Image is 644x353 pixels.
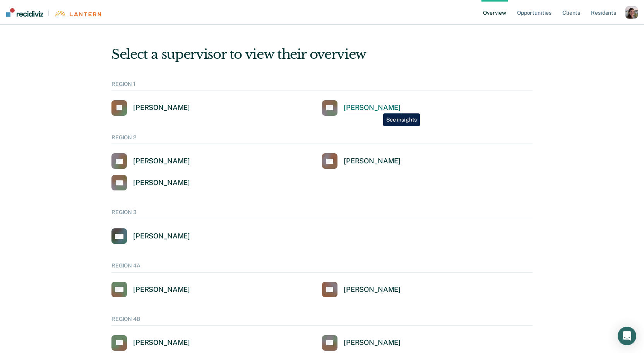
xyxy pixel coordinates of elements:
[111,228,190,244] a: [PERSON_NAME]
[111,100,190,116] a: [PERSON_NAME]
[344,157,401,166] div: [PERSON_NAME]
[43,10,54,17] span: |
[133,338,190,347] div: [PERSON_NAME]
[133,157,190,166] div: [PERSON_NAME]
[111,175,190,190] a: [PERSON_NAME]
[322,153,401,169] a: [PERSON_NAME]
[133,103,190,112] div: [PERSON_NAME]
[111,209,533,219] div: REGION 3
[133,232,190,241] div: [PERSON_NAME]
[111,316,533,326] div: REGION 4B
[133,285,190,294] div: [PERSON_NAME]
[322,100,401,116] a: [PERSON_NAME]
[111,153,190,169] a: [PERSON_NAME]
[133,178,190,187] div: [PERSON_NAME]
[344,103,401,112] div: [PERSON_NAME]
[111,282,190,297] a: [PERSON_NAME]
[111,81,533,91] div: REGION 1
[111,46,533,62] div: Select a supervisor to view their overview
[6,8,43,17] img: Recidiviz
[111,262,533,272] div: REGION 4A
[322,335,401,351] a: [PERSON_NAME]
[618,327,636,345] div: Open Intercom Messenger
[54,11,101,17] img: Lantern
[111,335,190,351] a: [PERSON_NAME]
[6,8,101,17] a: |
[322,282,401,297] a: [PERSON_NAME]
[344,338,401,347] div: [PERSON_NAME]
[344,285,401,294] div: [PERSON_NAME]
[111,134,533,144] div: REGION 2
